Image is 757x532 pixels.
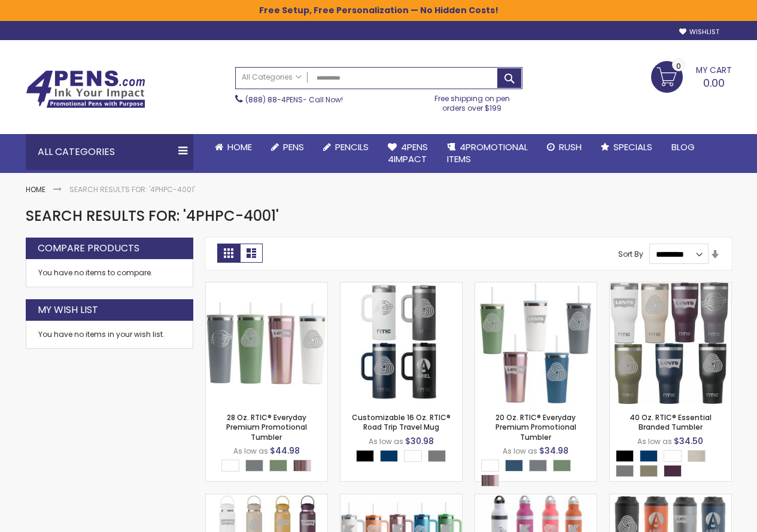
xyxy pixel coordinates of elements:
[630,412,712,432] a: 40 Oz. RTIC® Essential Branded Tumbler
[38,242,139,255] strong: Compare Products
[613,141,652,153] span: Specials
[26,184,45,194] a: Home
[341,282,462,292] a: Customizable 16 Oz. RTIC® Road Trip Travel Mug
[26,134,193,170] div: All Categories
[242,72,302,82] span: All Categories
[640,450,658,462] div: Navy Blue
[651,61,732,91] a: 0.00 0
[616,450,731,480] div: Select A Color
[245,460,263,472] div: Fog
[226,412,307,442] a: 28 Oz. RTIC® Everyday Premium Promotional Tumbler
[26,206,279,226] span: Search results for: '4PHPC-4001'
[206,282,327,404] img: 28 Oz. RTIC® Everyday Premium Promotional Tumbler
[405,435,434,447] span: $30.98
[529,460,547,472] div: Fog
[503,446,537,456] span: As low as
[388,141,428,165] span: 4Pens 4impact
[352,412,451,432] a: Customizable 16 Oz. RTIC® Road Trip Travel Mug
[616,450,634,462] div: Black
[640,465,658,477] div: Olive Green
[437,134,537,173] a: 4PROMOTIONALITEMS
[245,95,343,105] span: - Call Now!
[283,141,304,153] span: Pens
[206,282,327,292] a: 28 Oz. RTIC® Everyday Premium Promotional Tumbler
[610,282,731,292] a: 40 Oz. RTIC® Essential Branded Tumbler
[356,450,374,462] div: Black
[553,460,571,472] div: Sage Green
[205,134,262,160] a: Home
[38,303,98,317] strong: My Wish List
[269,460,287,472] div: Sage Green
[447,141,528,165] span: 4PROMOTIONAL ITEMS
[356,450,452,465] div: Select A Color
[227,141,252,153] span: Home
[610,494,731,504] a: RTIC® Double-Wall Vacuum Insulation Customizable Can Chiller
[380,450,398,462] div: Navy Blue
[662,134,704,160] a: Blog
[221,460,239,472] div: White
[679,28,719,37] a: Wishlist
[422,89,522,113] div: Free shipping on pen orders over $199
[236,68,308,87] a: All Categories
[206,494,327,504] a: 40 Oz. RTIC® Custom Outback Bottle
[217,244,240,263] strong: Grid
[495,412,576,442] a: 20 Oz. RTIC® Everyday Premium Promotional Tumbler
[270,445,300,457] span: $44.98
[293,460,311,472] div: Snapdragon Glitter
[341,494,462,504] a: 40 Oz. RTIC® Road Trip Tumbler
[674,435,703,447] span: $34.50
[233,446,268,456] span: As low as
[618,249,643,259] label: Sort By
[616,465,634,477] div: Graphite
[369,436,403,446] span: As low as
[341,282,462,404] img: Customizable 16 Oz. RTIC® Road Trip Travel Mug
[38,330,181,339] div: You have no items in your wish list.
[539,445,568,457] span: $34.98
[610,282,731,404] img: 40 Oz. RTIC® Essential Branded Tumbler
[262,134,314,160] a: Pens
[378,134,437,173] a: 4Pens4impact
[664,450,682,462] div: White
[481,475,499,487] div: Snapdragon Glitter
[559,141,582,153] span: Rush
[245,95,303,105] a: (888) 88-4PENS
[69,184,195,194] strong: Search results for: '4PHPC-4001'
[671,141,695,153] span: Blog
[664,465,682,477] div: Plum
[676,60,681,72] span: 0
[475,282,597,404] img: 20 Oz. RTIC® Everyday Premium Promotional Tumbler
[314,134,378,160] a: Pencils
[703,75,725,90] span: 0.00
[428,450,446,462] div: Graphite
[537,134,591,160] a: Rush
[335,141,369,153] span: Pencils
[475,494,597,504] a: Promotional RTIC® Bottle Chiller Insulated Cooler
[475,282,597,292] a: 20 Oz. RTIC® Everyday Premium Promotional Tumbler
[481,460,499,472] div: White
[404,450,422,462] div: White
[26,259,193,287] div: You have no items to compare.
[688,450,706,462] div: Beach
[637,436,672,446] span: As low as
[505,460,523,472] div: Storm
[591,134,662,160] a: Specials
[481,460,597,490] div: Select A Color
[221,460,317,475] div: Select A Color
[26,70,145,108] img: 4Pens Custom Pens and Promotional Products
